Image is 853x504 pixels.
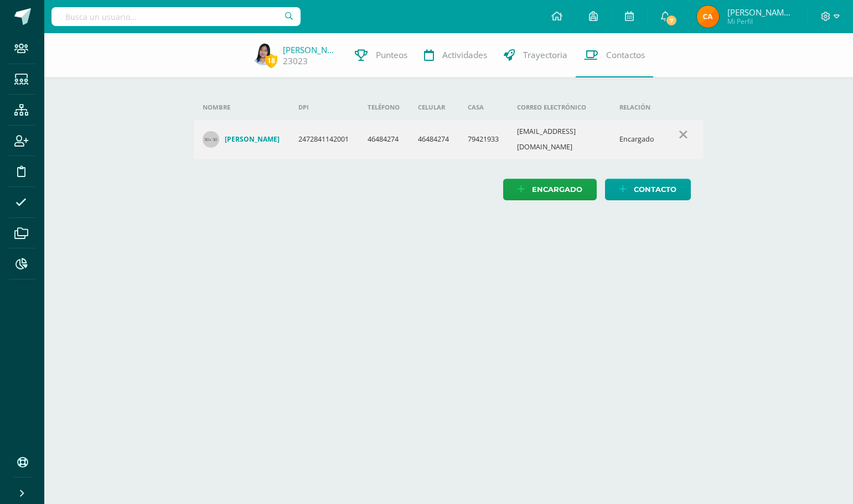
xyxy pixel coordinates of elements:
[606,49,645,61] span: Contactos
[442,49,487,61] span: Actividades
[376,49,407,61] span: Punteos
[289,95,359,119] th: DPI
[416,33,495,77] a: Actividades
[265,54,277,67] span: 18
[203,131,219,148] img: 30x30
[289,119,359,159] td: 2472841142001
[508,95,611,119] th: Correo electrónico
[697,6,719,28] img: af9f1233f962730253773e8543f9aabb.png
[611,119,664,159] td: Encargado
[605,179,691,200] a: Contacto
[523,49,567,61] span: Trayectoria
[203,131,281,148] a: [PERSON_NAME]
[409,95,458,119] th: Celular
[225,135,280,144] h4: [PERSON_NAME]
[508,119,611,159] td: [EMAIL_ADDRESS][DOMAIN_NAME]
[727,17,794,26] span: Mi Perfil
[495,33,576,77] a: Trayectoria
[283,55,308,67] a: 23023
[51,7,301,26] input: Busca un usuario...
[576,33,653,77] a: Contactos
[532,179,582,200] span: Encargado
[503,179,597,200] a: Encargado
[634,179,676,200] span: Contacto
[727,7,794,18] span: [PERSON_NAME] Santiago [PERSON_NAME]
[283,44,338,55] a: [PERSON_NAME]
[665,14,678,27] span: 7
[459,119,508,159] td: 79421933
[359,119,409,159] td: 46484274
[194,95,289,119] th: Nombre
[359,95,409,119] th: Teléfono
[409,119,458,159] td: 46484274
[459,95,508,119] th: Casa
[252,43,275,65] img: 3c33bddb93e278117959b867f761317d.png
[611,95,664,119] th: Relación
[347,33,416,77] a: Punteos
